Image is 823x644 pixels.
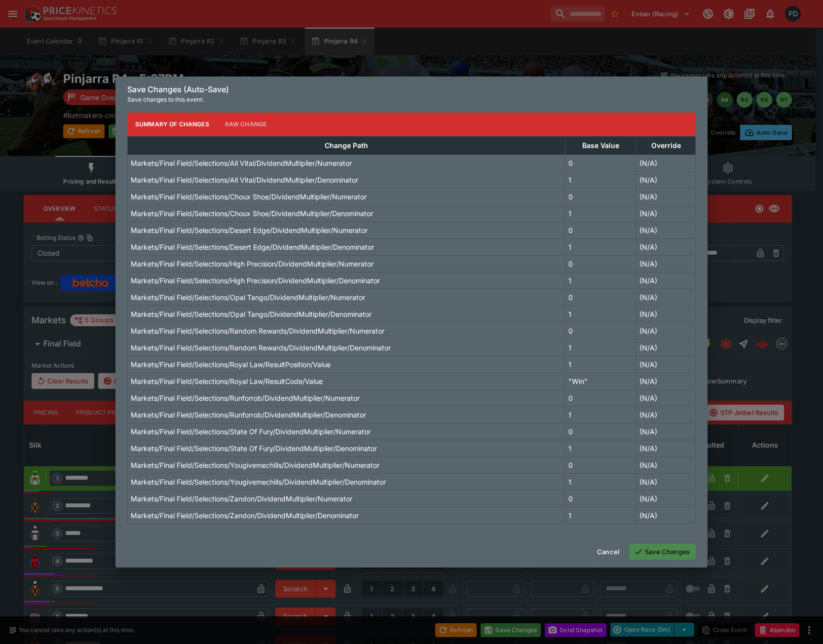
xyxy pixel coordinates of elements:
td: 0 [565,423,636,440]
p: Markets/Final Field/Selections/All Vital/DividendMultiplier/Numerator [131,158,352,168]
p: Markets/Final Field/Selections/All Vital/DividendMultiplier/Denominator [131,175,358,185]
button: Raw Change [217,113,275,136]
td: 1 [565,205,636,222]
td: (N/A) [636,389,696,406]
p: Markets/Final Field/Selections/Choux Shoe/DividendMultiplier/Numerator [131,191,367,202]
button: Summary of Changes [127,113,217,136]
p: Markets/Final Field/Selections/Royal Law/ResultCode/Value [131,376,323,386]
td: "Win" [565,373,636,389]
p: Markets/Final Field/Selections/Desert Edge/DividendMultiplier/Numerator [131,225,368,235]
p: Save changes to this event. [127,95,696,105]
th: Base Value [565,136,636,154]
td: 0 [565,322,636,339]
td: (N/A) [636,423,696,440]
p: Markets/Final Field/Selections/Zandon/DividendMultiplier/Numerator [131,493,352,504]
p: Markets/Final Field/Selections/Random Rewards/DividendMultiplier/Numerator [131,326,384,336]
td: (N/A) [636,188,696,205]
td: (N/A) [636,456,696,473]
p: Markets/Final Field/Selections/Opal Tango/DividendMultiplier/Denominator [131,309,372,319]
td: 1 [565,440,636,456]
td: (N/A) [636,440,696,456]
td: (N/A) [636,289,696,305]
button: Cancel [591,544,625,560]
p: Markets/Final Field/Selections/Runforrob/DividendMultiplier/Denominator [131,410,366,420]
td: (N/A) [636,205,696,222]
td: 0 [565,389,636,406]
td: (N/A) [636,272,696,289]
p: Markets/Final Field/Selections/High Precision/DividendMultiplier/Numerator [131,259,374,269]
td: 0 [565,289,636,305]
p: Markets/Final Field/Selections/Choux Shoe/DividendMultiplier/Denominator [131,208,373,219]
td: 1 [565,406,636,423]
td: (N/A) [636,305,696,322]
td: 1 [565,473,636,490]
td: 0 [565,154,636,171]
td: (N/A) [636,339,696,356]
td: 1 [565,507,636,524]
th: Override [636,136,696,154]
td: 1 [565,356,636,373]
td: (N/A) [636,322,696,339]
td: 1 [565,339,636,356]
p: Markets/Final Field/Selections/Yougivemechills/DividendMultiplier/Numerator [131,460,379,470]
td: (N/A) [636,373,696,389]
td: (N/A) [636,507,696,524]
td: 0 [565,222,636,238]
th: Change Path [128,136,565,154]
p: Markets/Final Field/Selections/Runforrob/DividendMultiplier/Numerator [131,393,360,403]
p: Markets/Final Field/Selections/Random Rewards/DividendMultiplier/Denominator [131,342,391,353]
td: (N/A) [636,490,696,507]
p: Markets/Final Field/Selections/Royal Law/ResultPosition/Value [131,359,331,370]
p: Markets/Final Field/Selections/High Precision/DividendMultiplier/Denominator [131,275,380,286]
td: 0 [565,456,636,473]
p: Markets/Final Field/Selections/Zandon/DividendMultiplier/Denominator [131,510,359,521]
td: 0 [565,490,636,507]
td: (N/A) [636,222,696,238]
td: (N/A) [636,473,696,490]
td: (N/A) [636,356,696,373]
h6: Save Changes (Auto-Save) [127,84,696,95]
button: Save Changes [629,544,696,560]
td: 1 [565,238,636,255]
td: 1 [565,171,636,188]
td: 1 [565,272,636,289]
td: (N/A) [636,154,696,171]
p: Markets/Final Field/Selections/Desert Edge/DividendMultiplier/Denominator [131,242,374,252]
td: 0 [565,188,636,205]
p: Markets/Final Field/Selections/Yougivemechills/DividendMultiplier/Denominator [131,477,386,487]
p: Markets/Final Field/Selections/State Of Fury/DividendMultiplier/Denominator [131,443,377,454]
td: 1 [565,305,636,322]
td: (N/A) [636,406,696,423]
td: (N/A) [636,238,696,255]
p: Markets/Final Field/Selections/State Of Fury/DividendMultiplier/Numerator [131,426,371,437]
td: (N/A) [636,171,696,188]
td: 0 [565,255,636,272]
td: (N/A) [636,255,696,272]
p: Markets/Final Field/Selections/Opal Tango/DividendMultiplier/Numerator [131,292,365,303]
